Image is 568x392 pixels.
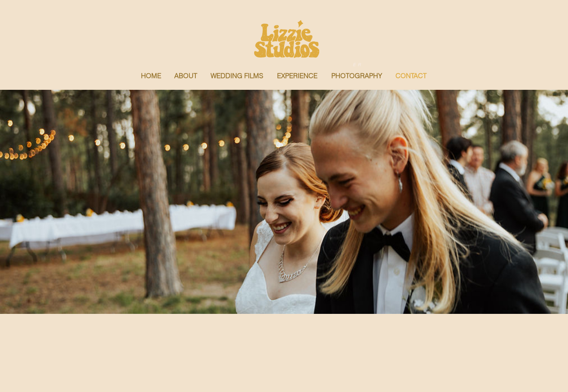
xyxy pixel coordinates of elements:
p: PHOTOGRAPHY [327,66,387,85]
span: [US_STATE] WEDDING VIDEOGRAPH [210,60,353,68]
span: ER [353,60,363,68]
a: HOME [134,66,167,85]
img: old logo yellow.png [254,20,319,58]
p: HOME [136,66,166,85]
a: WEDDING FILMS [204,66,270,85]
a: ABOUT [167,66,204,85]
a: PHOTOGRAPHY [325,66,389,85]
p: WEDDING FILMS [206,66,268,85]
a: EXPERIENCE [270,66,325,85]
p: CONTACT [391,66,431,85]
a: CONTACT [389,66,433,85]
p: EXPERIENCE [273,66,322,85]
nav: Site [64,66,503,85]
p: ABOUT [170,66,202,85]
